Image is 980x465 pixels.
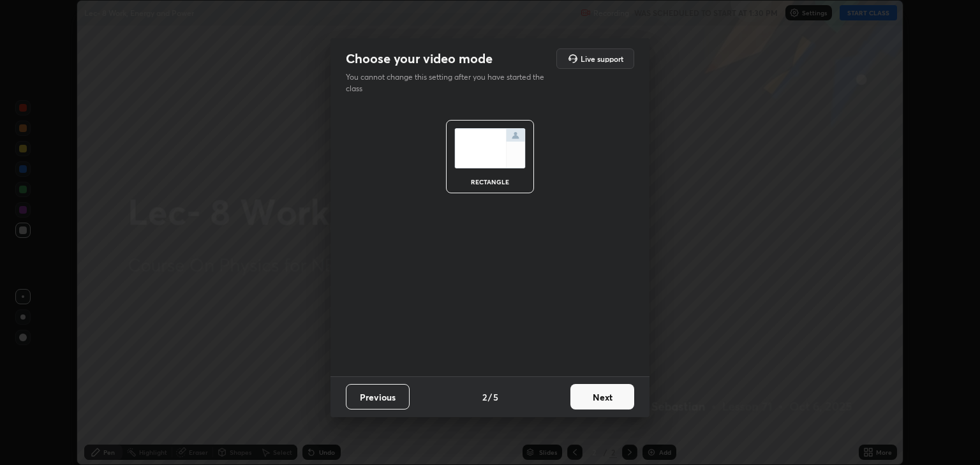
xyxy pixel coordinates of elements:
[346,50,493,67] h2: Choose your video mode
[346,384,410,410] button: Previous
[346,71,553,94] p: You cannot change this setting after you have started the class
[493,390,498,404] h4: 5
[581,55,623,63] h5: Live support
[488,390,492,404] h4: /
[570,384,634,410] button: Next
[464,179,516,185] div: rectangle
[454,128,526,168] img: normalScreenIcon.ae25ed63.svg
[482,390,487,404] h4: 2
